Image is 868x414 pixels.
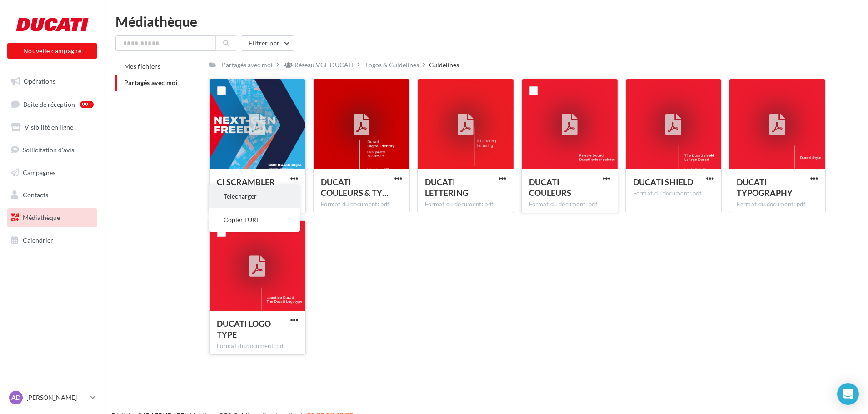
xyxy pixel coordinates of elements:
[222,60,273,70] div: Partagés avec moi
[5,118,99,137] a: Visibilité en ligne
[425,200,506,209] div: Format du document: pdf
[737,200,818,209] div: Format du document: pdf
[837,383,859,405] div: Open Intercom Messenger
[737,177,793,198] span: DUCATI TYPOGRAPHY
[23,168,55,176] span: Campagnes
[124,79,178,86] span: Partagés avec moi
[365,60,419,70] div: Logos & Guidelines
[5,208,99,227] a: Médiathèque
[124,62,160,70] span: Mes fichiers
[23,214,60,221] span: Médiathèque
[633,177,693,187] span: DUCATI SHIELD
[5,95,99,114] a: Boîte de réception99+
[5,231,99,250] a: Calendrier
[23,146,74,154] span: Sollicitation d'avis
[217,342,298,350] div: Format du document: pdf
[209,208,300,232] button: Copier l'URL
[23,100,75,108] span: Boîte de réception
[529,177,571,198] span: DUCATI COULEURS
[321,200,402,209] div: Format du document: pdf
[115,15,857,28] div: Médiathèque
[25,123,73,131] span: Visibilité en ligne
[80,101,94,108] div: 99+
[11,393,20,402] span: AD
[5,140,99,160] a: Sollicitation d'avis
[5,72,99,91] a: Opérations
[429,60,459,70] div: Guidelines
[23,236,53,244] span: Calendrier
[321,177,389,198] span: DUCATI COULEURS & TYPOGRAPHIE
[633,190,714,198] div: Format du document: pdf
[217,319,271,339] span: DUCATI LOGO TYPE
[5,163,99,182] a: Campagnes
[23,191,48,199] span: Contacts
[7,389,97,406] a: AD [PERSON_NAME]
[209,185,300,208] button: Télécharger
[7,43,97,59] button: Nouvelle campagne
[26,393,87,402] p: [PERSON_NAME]
[217,177,275,187] span: CI SCRAMBLER
[24,77,55,85] span: Opérations
[294,60,354,70] div: Réseau VGF DUCATI
[529,200,610,209] div: Format du document: pdf
[425,177,469,198] span: DUCATI LETTERING
[5,185,99,205] a: Contacts
[241,35,294,51] button: Filtrer par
